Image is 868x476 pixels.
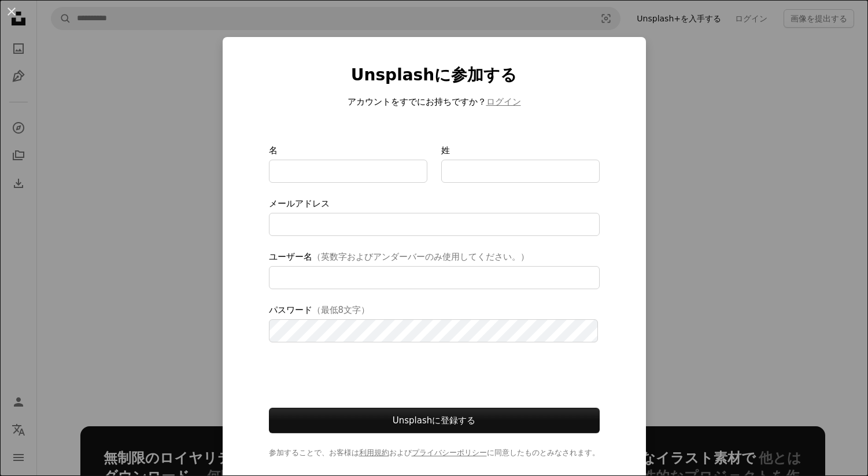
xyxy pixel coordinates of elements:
[269,266,600,289] input: ユーザー名（英数字およびアンダーバーのみ使用してください。）
[269,197,600,236] label: メールアドレス
[269,447,600,459] span: 参加することで、お客様は および に同意したものとみなされます。
[486,95,521,109] button: ログイン
[269,250,600,289] label: ユーザー名
[312,252,529,262] span: （英数字およびアンダーバーのみ使用してください。）
[441,160,600,183] input: 姓
[269,143,427,183] label: 名
[441,143,600,183] label: 姓
[269,160,427,183] input: 名
[269,65,600,86] h1: Unsplashに参加する
[269,95,600,109] p: アカウントをすでにお持ちですか？
[269,213,600,236] input: メールアドレス
[412,448,487,457] a: プライバシーポリシー
[269,319,598,342] input: パスワード（最低8文字）
[269,303,600,342] label: パスワード
[269,408,600,433] button: Unsplashに登録する
[312,305,370,315] span: （最低8文字）
[359,448,389,457] a: 利用規約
